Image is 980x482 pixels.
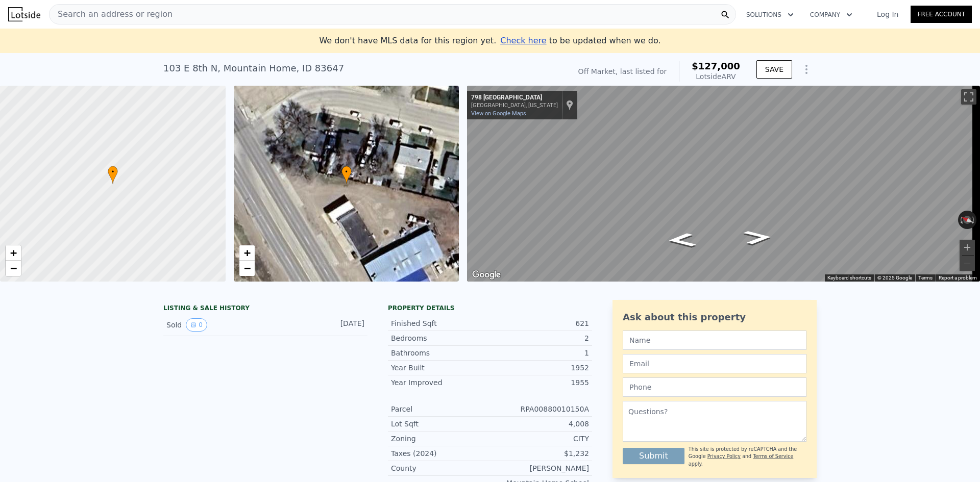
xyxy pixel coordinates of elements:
[971,211,977,229] button: Rotate clockwise
[490,363,589,373] div: 1952
[239,245,255,261] a: Zoom in
[753,453,793,459] a: Terms of Service
[186,318,207,332] button: View historical data
[490,348,589,358] div: 1
[623,377,806,397] input: Phone
[961,89,976,105] button: Toggle fullscreen view
[692,61,740,71] span: $127,000
[471,102,558,109] div: [GEOGRAPHIC_DATA], [US_STATE]
[939,275,977,281] a: Report a problem
[243,246,250,259] span: +
[470,268,503,282] img: Google
[490,404,589,414] div: RPA00880010150A
[467,86,980,282] div: Map
[470,268,503,282] a: Open this area in Google Maps (opens a new window)
[108,166,118,184] div: •
[467,86,980,282] div: Street View
[10,262,17,274] span: −
[623,310,806,324] div: Ask about this property
[391,377,490,388] div: Year Improved
[578,66,667,77] div: Off Market, last listed for
[490,318,589,328] div: 621
[796,59,817,80] button: Show Options
[6,245,21,261] a: Zoom in
[490,463,589,473] div: [PERSON_NAME]
[655,230,708,250] path: Go Northwest, Sunset Strip
[319,35,660,47] div: We don't have MLS data for this region yet.
[623,354,806,373] input: Email
[623,331,806,350] input: Name
[391,404,490,414] div: Parcel
[10,246,17,259] span: +
[692,71,740,82] div: Lotside ARV
[243,262,250,274] span: −
[960,240,975,255] button: Zoom in
[391,463,490,473] div: County
[391,448,490,459] div: Taxes (2024)
[827,274,871,282] button: Keyboard shortcuts
[960,256,975,271] button: Zoom out
[877,275,912,281] span: © 2025 Google
[623,448,684,464] button: Submit
[490,448,589,459] div: $1,232
[738,6,802,24] button: Solutions
[341,166,352,184] div: •
[163,304,367,314] div: LISTING & SALE HISTORY
[388,304,592,312] div: Property details
[391,348,490,358] div: Bathrooms
[490,434,589,444] div: CITY
[239,261,255,276] a: Zoom out
[391,318,490,328] div: Finished Sqft
[500,35,660,47] div: to be updated when we do.
[756,60,792,79] button: SAVE
[918,275,933,281] a: Terms
[958,213,977,227] button: Reset the view
[707,453,741,459] a: Privacy Policy
[566,99,573,111] a: Show location on map
[391,363,490,373] div: Year Built
[50,8,173,20] span: Search an address or region
[865,9,911,19] a: Log In
[958,211,964,229] button: Rotate counterclockwise
[391,333,490,343] div: Bedrooms
[490,419,589,429] div: 4,008
[911,6,972,23] a: Free Account
[108,167,118,176] span: •
[732,227,784,248] path: Go Southeast, Sunset Strip
[163,61,344,75] div: 103 E 8th N , Mountain Home , ID 83647
[490,333,589,343] div: 2
[689,446,806,468] div: This site is protected by reCAPTCHA and the Google and apply.
[490,377,589,388] div: 1955
[6,261,21,276] a: Zoom out
[8,7,40,21] img: Lotside
[166,318,257,332] div: Sold
[471,94,558,102] div: 798 [GEOGRAPHIC_DATA]
[341,167,352,176] span: •
[319,318,364,332] div: [DATE]
[500,36,546,45] span: Check here
[391,434,490,444] div: Zoning
[391,419,490,429] div: Lot Sqft
[471,110,526,117] a: View on Google Maps
[802,6,861,24] button: Company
